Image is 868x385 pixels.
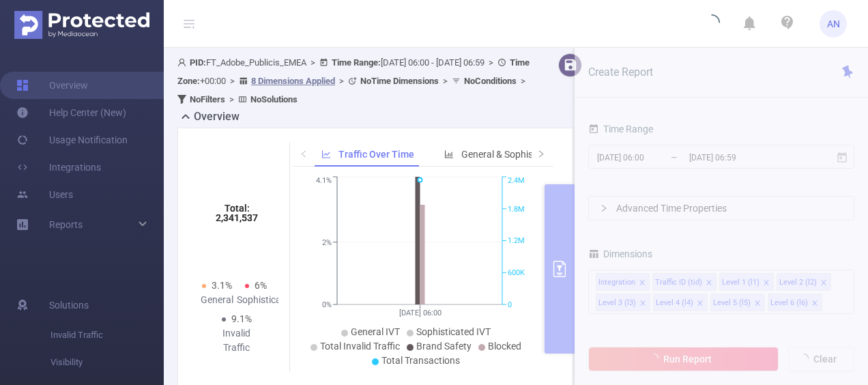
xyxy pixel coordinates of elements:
b: Time Range: [332,57,381,68]
tspan: Total: [224,203,249,214]
tspan: 600K [508,268,525,277]
i: icon: left [300,149,308,158]
i: icon: loading [704,14,720,33]
b: No Conditions [464,76,517,86]
span: 3.1% [212,280,232,291]
span: 9.1% [231,313,252,324]
span: FT_Adobe_Publicis_EMEA [DATE] 06:00 - [DATE] 06:59 +00:00 [177,57,530,104]
div: Sophisticated [237,293,276,307]
b: No Time Dimensions [360,76,439,86]
span: Blocked [488,341,521,352]
i: icon: bar-chart [444,149,454,159]
i: icon: right [537,149,545,158]
tspan: 1.8M [508,205,525,214]
span: Visibility [50,349,164,376]
i: icon: user [177,58,190,67]
div: Invalid Traffic [217,326,257,355]
a: Integrations [16,154,101,181]
span: > [439,76,452,86]
span: Invalid Traffic [50,322,164,349]
span: Traffic Over Time [338,149,414,160]
span: AN [827,10,840,38]
a: Usage Notification [16,126,128,154]
span: > [226,76,239,86]
span: Brand Safety [416,341,472,352]
span: > [484,57,497,68]
tspan: 2% [322,238,332,247]
tspan: 0 [508,300,512,309]
i: icon: line-chart [321,149,331,159]
tspan: 2.4M [508,177,525,186]
span: General IVT [351,326,400,337]
span: Sophisticated IVT [416,326,491,337]
span: Total Invalid Traffic [320,341,400,352]
a: Help Center (New) [16,99,126,126]
a: Reports [49,211,83,238]
span: > [306,57,319,68]
span: 6% [255,280,267,291]
b: PID: [190,57,206,68]
div: General [197,293,237,307]
tspan: [DATE] 06:00 [399,309,441,317]
span: > [225,94,238,104]
span: Total Transactions [381,355,460,366]
span: > [517,76,530,86]
span: General & Sophisticated IVT by Category [461,149,632,160]
tspan: 4.1% [316,177,332,186]
b: No Solutions [250,94,298,104]
h2: Overview [194,109,240,125]
span: > [335,76,348,86]
a: Users [16,181,73,208]
span: Solutions [49,291,89,319]
tspan: 2,341,537 [216,212,258,223]
u: 8 Dimensions Applied [251,76,335,86]
b: No Filters [190,94,225,104]
span: Reports [49,219,83,230]
img: Protected Media [14,11,149,39]
a: Overview [16,72,88,99]
tspan: 1.2M [508,237,525,246]
tspan: 0% [322,300,332,309]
